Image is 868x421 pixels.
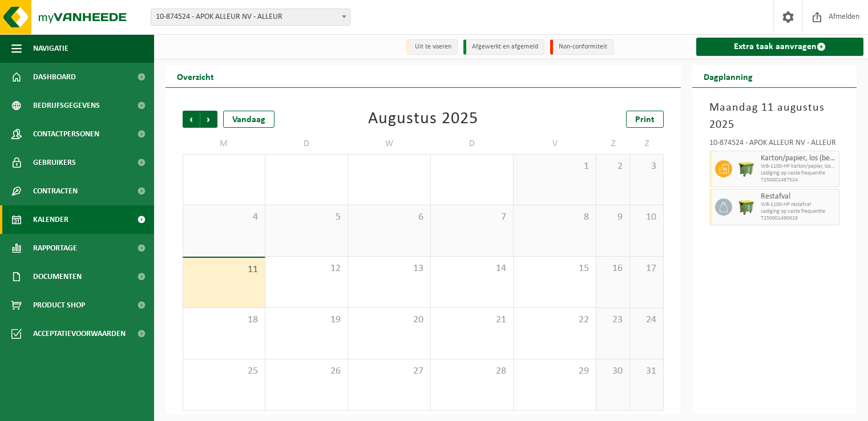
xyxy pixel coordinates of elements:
span: 25 [189,365,259,378]
span: Rapportage [33,234,77,262]
span: Documenten [33,262,82,291]
span: 20 [354,314,425,326]
span: 10-874524 - APOK ALLEUR NV - ALLEUR [151,9,350,25]
span: 29 [519,365,590,378]
span: T250001487524 [761,177,836,184]
td: D [431,133,514,154]
span: Vorige [183,111,200,128]
span: 9 [602,211,624,224]
span: Restafval [761,192,836,201]
td: D [265,133,348,154]
span: 13 [354,262,425,275]
span: 21 [437,314,507,326]
span: 12 [271,262,342,275]
li: Afgewerkt en afgemeld [463,39,544,55]
span: 29 [271,160,342,173]
span: 16 [602,262,624,275]
span: 6 [354,211,425,224]
span: 10 [636,211,657,224]
span: 30 [354,160,425,173]
span: WB-1100-HP karton/papier, los (bedrijven) [761,163,836,170]
span: Contactpersonen [33,120,99,148]
span: 15 [519,262,590,275]
span: Kalender [33,205,68,234]
span: 10-874524 - APOK ALLEUR NV - ALLEUR [151,9,350,26]
img: WB-1100-HPE-GN-51 [738,160,755,177]
span: Volgende [200,111,217,128]
li: Uit te voeren [406,39,458,55]
span: 28 [437,365,507,378]
span: 17 [636,262,657,275]
h3: Maandag 11 augustus 2025 [709,99,839,133]
span: 5 [271,211,342,224]
td: V [514,133,596,154]
span: Acceptatievoorwaarden [33,319,126,348]
span: Bedrijfsgegevens [33,91,100,120]
span: T250001490619 [761,215,836,222]
td: Z [596,133,630,154]
td: Z [630,133,664,154]
div: Augustus 2025 [368,111,478,128]
span: 19 [271,314,342,326]
div: Vandaag [223,111,274,128]
span: Karton/papier, los (bedrijven) [761,154,836,163]
span: 8 [519,211,590,224]
a: Extra taak aanvragen [696,38,863,56]
span: Product Shop [33,291,85,319]
span: Dashboard [33,63,76,91]
span: 26 [271,365,342,378]
h2: Overzicht [165,65,225,87]
span: 31 [636,365,657,378]
div: 10-874524 - APOK ALLEUR NV - ALLEUR [709,139,839,151]
span: 11 [189,264,259,276]
span: 18 [189,314,259,326]
span: 23 [602,314,624,326]
span: Print [635,115,655,124]
a: Print [626,111,664,128]
span: 1 [519,160,590,173]
span: 22 [519,314,590,326]
span: 27 [354,365,425,378]
span: 2 [602,160,624,173]
span: Navigatie [33,34,68,63]
span: Lediging op vaste frequentie [761,170,836,177]
td: W [348,133,431,154]
h2: Dagplanning [692,65,764,87]
span: 31 [437,160,507,173]
span: Lediging op vaste frequentie [761,208,836,215]
span: 14 [437,262,507,275]
span: 24 [636,314,657,326]
span: Contracten [33,177,78,205]
td: M [183,133,265,154]
span: 3 [636,160,657,173]
span: 7 [437,211,507,224]
span: WB-1100-HP restafval [761,201,836,208]
img: WB-1100-HPE-GN-51 [738,199,755,216]
span: 30 [602,365,624,378]
span: Gebruikers [33,148,76,177]
span: 4 [189,211,259,224]
span: 28 [189,160,259,173]
li: Non-conformiteit [550,39,613,55]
